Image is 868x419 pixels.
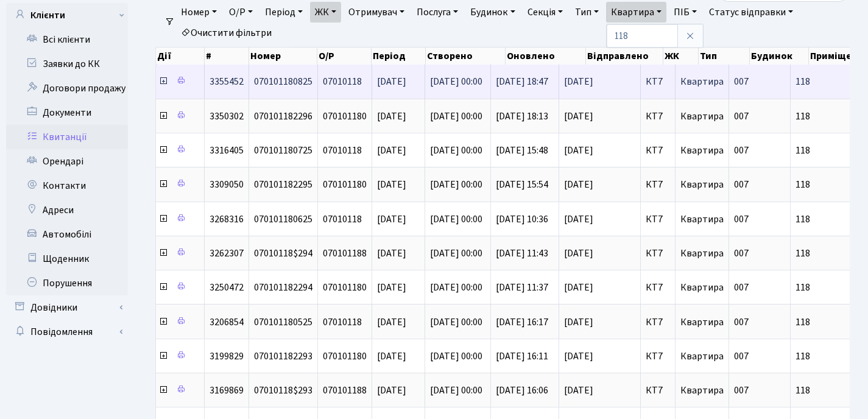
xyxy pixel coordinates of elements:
[523,2,568,23] a: Секція
[430,281,482,294] span: [DATE] 00:00
[6,52,128,76] a: Заявки до КК
[646,77,670,86] span: КТ7
[6,3,128,27] a: Клієнти
[734,144,749,157] span: 007
[680,110,724,123] span: Квартира
[496,178,548,191] span: [DATE] 15:54
[646,317,670,327] span: КТ7
[254,75,312,88] span: 070101180825
[646,214,670,224] span: КТ7
[796,180,864,189] span: 118
[176,2,222,23] a: Номер
[734,384,749,397] span: 007
[796,111,864,121] span: 118
[323,110,367,123] span: 070101180
[6,149,128,174] a: Орендарі
[796,386,864,395] span: 118
[176,23,277,43] a: Очистити фільтри
[564,146,635,155] span: [DATE]
[564,386,635,395] span: [DATE]
[680,247,724,260] span: Квартира
[496,350,548,363] span: [DATE] 16:11
[317,48,372,65] th: О/Р
[496,110,548,123] span: [DATE] 18:13
[586,48,664,65] th: Відправлено
[680,315,724,329] span: Квартира
[430,247,482,260] span: [DATE] 00:00
[6,247,128,271] a: Щоденник
[430,144,482,157] span: [DATE] 00:00
[564,317,635,327] span: [DATE]
[430,178,482,191] span: [DATE] 00:00
[496,247,548,260] span: [DATE] 11:43
[254,315,312,329] span: 070101180525
[254,110,312,123] span: 070101182296
[254,178,312,191] span: 070101182295
[796,317,864,327] span: 118
[323,178,367,191] span: 070101180
[6,125,128,149] a: Квитанції
[646,248,670,258] span: КТ7
[323,213,362,226] span: 07010118
[377,350,406,363] span: [DATE]
[734,110,749,123] span: 007
[224,2,258,23] a: О/Р
[210,350,244,363] span: 3199829
[506,48,586,65] th: Оновлено
[377,75,406,88] span: [DATE]
[564,283,635,292] span: [DATE]
[796,248,864,258] span: 118
[426,48,506,65] th: Створено
[254,281,312,294] span: 070101182294
[323,315,362,329] span: 07010118
[210,315,244,329] span: 3206854
[699,48,750,65] th: Тип
[6,295,128,320] a: Довідники
[680,144,724,157] span: Квартира
[323,384,367,397] span: 070101188
[704,2,798,23] a: Статус відправки
[734,178,749,191] span: 007
[210,213,244,226] span: 3268316
[430,213,482,226] span: [DATE] 00:00
[680,281,724,294] span: Квартира
[210,178,244,191] span: 3309050
[570,2,604,23] a: Тип
[734,247,749,260] span: 007
[323,75,362,88] span: 07010118
[564,351,635,361] span: [DATE]
[323,350,367,363] span: 070101180
[430,384,482,397] span: [DATE] 00:00
[646,386,670,395] span: КТ7
[796,283,864,292] span: 118
[254,213,312,226] span: 070101180625
[6,271,128,295] a: Порушення
[680,75,724,88] span: Квартира
[249,48,317,65] th: Номер
[254,350,312,363] span: 070101182293
[323,247,367,260] span: 070101188
[6,174,128,198] a: Контакти
[430,110,482,123] span: [DATE] 00:00
[606,2,666,23] a: Квартира
[377,384,406,397] span: [DATE]
[6,198,128,222] a: Адреси
[6,320,128,344] a: Повідомлення
[377,213,406,226] span: [DATE]
[496,144,548,157] span: [DATE] 15:48
[796,146,864,155] span: 118
[430,75,482,88] span: [DATE] 00:00
[156,48,205,65] th: Дії
[496,75,548,88] span: [DATE] 18:47
[430,350,482,363] span: [DATE] 00:00
[310,2,341,23] a: ЖК
[564,248,635,258] span: [DATE]
[734,213,749,226] span: 007
[646,283,670,292] span: КТ7
[564,214,635,224] span: [DATE]
[377,178,406,191] span: [DATE]
[6,100,128,125] a: Документи
[377,247,406,260] span: [DATE]
[796,214,864,224] span: 118
[6,27,128,52] a: Всі клієнти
